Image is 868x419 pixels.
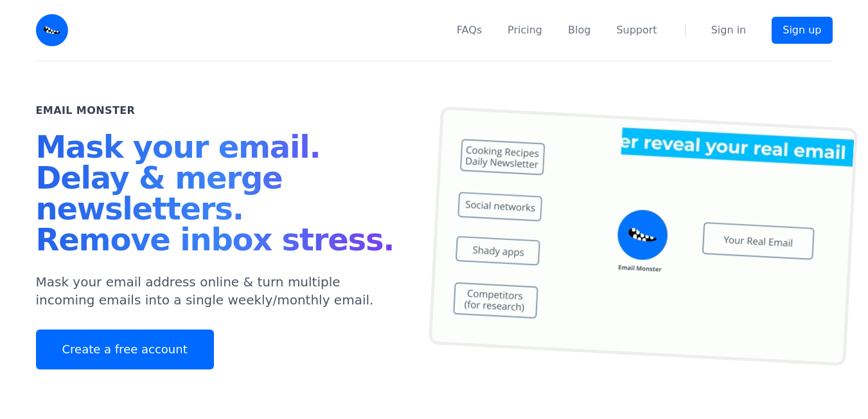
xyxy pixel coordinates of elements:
a: Pricing [508,23,542,38]
a: Blog [568,23,590,38]
a: Create a free account [36,330,214,369]
h1: Mask your email. Delay & merge newsletters. Remove inbox stress. [36,131,403,260]
a: Sign up [772,17,832,44]
a: Support [616,23,657,38]
img: temp mail, free temporary mail, Temporary Email [428,106,857,366]
h2: Email Monster [36,103,136,118]
img: Email Monster [36,14,68,46]
p: Mask your email address online & turn multiple incoming emails into a single weekly/monthly email. [36,273,403,309]
a: Sign in [711,23,747,38]
a: FAQs [457,23,482,38]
